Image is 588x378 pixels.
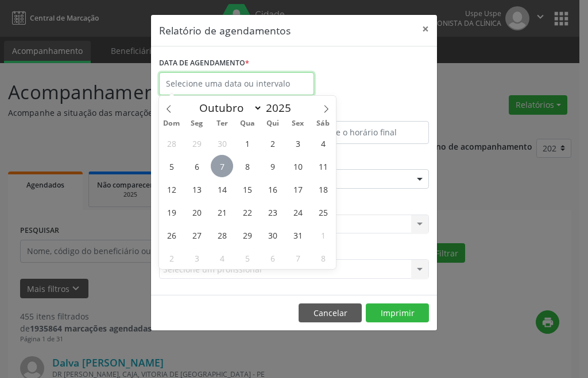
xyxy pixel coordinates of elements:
span: Outubro 11, 2025 [312,155,334,177]
span: Sex [285,120,311,127]
input: Selecione o horário final [297,121,429,144]
span: Novembro 2, 2025 [160,247,183,269]
span: Setembro 29, 2025 [185,132,208,154]
span: Outubro 13, 2025 [185,178,208,200]
span: Outubro 24, 2025 [287,201,309,223]
span: Outubro 16, 2025 [261,178,284,200]
label: ATÉ [297,103,429,121]
span: Novembro 3, 2025 [185,247,208,269]
span: Outubro 18, 2025 [312,178,334,200]
span: Ter [210,120,235,127]
span: Outubro 26, 2025 [160,224,183,246]
span: Setembro 28, 2025 [160,132,183,154]
span: Outubro 25, 2025 [312,201,334,223]
button: Cancelar [299,303,362,323]
span: Outubro 30, 2025 [261,224,284,246]
select: Month [194,100,263,116]
span: Novembro 7, 2025 [287,247,309,269]
span: Outubro 5, 2025 [160,155,183,177]
span: Qua [235,120,260,127]
h5: Relatório de agendamentos [159,23,291,38]
span: Outubro 2, 2025 [261,132,284,154]
span: Outubro 9, 2025 [261,155,284,177]
span: Novembro 6, 2025 [261,247,284,269]
span: Outubro 3, 2025 [287,132,309,154]
span: Outubro 19, 2025 [160,201,183,223]
span: Outubro 4, 2025 [312,132,334,154]
span: Outubro 20, 2025 [185,201,208,223]
span: Outubro 15, 2025 [236,178,258,200]
span: Outubro 22, 2025 [236,201,258,223]
span: Outubro 1, 2025 [236,132,258,154]
span: Outubro 21, 2025 [211,201,233,223]
span: Outubro 17, 2025 [287,178,309,200]
span: Dom [159,120,184,127]
span: Novembro 1, 2025 [312,224,334,246]
input: Year [262,100,300,115]
button: Imprimir [366,303,429,323]
span: Novembro 5, 2025 [236,247,258,269]
span: Outubro 31, 2025 [287,224,309,246]
span: Outubro 29, 2025 [236,224,258,246]
span: Outubro 23, 2025 [261,201,284,223]
input: Selecione uma data ou intervalo [159,72,314,95]
span: Outubro 12, 2025 [160,178,183,200]
span: Outubro 6, 2025 [185,155,208,177]
span: Outubro 28, 2025 [211,224,233,246]
span: Outubro 7, 2025 [211,155,233,177]
span: Outubro 14, 2025 [211,178,233,200]
label: DATA DE AGENDAMENTO [159,54,249,72]
span: Seg [184,120,210,127]
span: Qui [260,120,285,127]
span: Novembro 8, 2025 [312,247,334,269]
span: Sáb [311,120,336,127]
span: Novembro 4, 2025 [211,247,233,269]
span: Outubro 27, 2025 [185,224,208,246]
span: Setembro 30, 2025 [211,132,233,154]
button: Close [414,15,437,43]
span: Outubro 10, 2025 [287,155,309,177]
span: Outubro 8, 2025 [236,155,258,177]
